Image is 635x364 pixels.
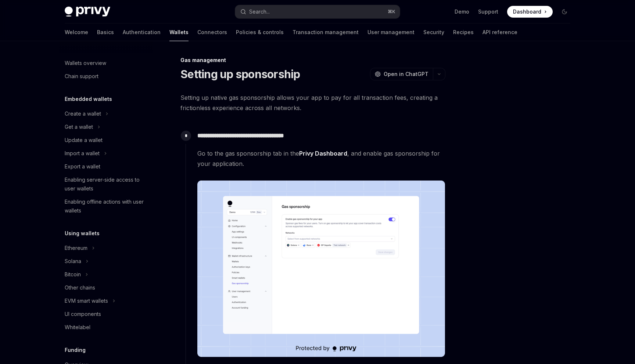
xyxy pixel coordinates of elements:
[65,7,110,17] img: dark logo
[478,8,498,15] a: Support
[59,120,153,134] button: Get a wallet
[59,255,153,268] button: Solana
[180,92,445,113] span: Setting up native gas sponsorship allows your app to pay for all transaction fees, creating a fri...
[65,257,81,266] div: Solana
[65,23,88,41] a: Welcome
[59,281,153,294] a: Other chains
[97,23,114,41] a: Basics
[293,23,359,41] a: Transaction management
[507,6,553,18] a: Dashboard
[180,68,300,81] h1: Setting up sponsorship
[65,109,101,118] div: Create a wallet
[59,173,153,195] a: Enabling server-side access to user wallets
[59,195,153,217] a: Enabling offline actions with user wallets
[65,136,103,145] div: Update a wallet
[513,8,541,15] span: Dashboard
[65,95,112,103] h5: Embedded wallets
[65,72,98,81] div: Chain support
[65,197,148,215] div: Enabling offline actions with user wallets
[482,23,517,41] a: API reference
[65,310,101,318] div: UI components
[65,244,87,252] div: Ethereum
[388,9,395,15] span: ⌘ K
[65,346,86,354] h5: Funding
[65,123,93,131] div: Get a wallet
[197,181,445,357] img: images/gas-sponsorship.png
[59,57,153,70] a: Wallets overview
[59,107,153,120] button: Create a wallet
[559,6,570,18] button: Toggle dark mode
[123,23,161,41] a: Authentication
[423,23,444,41] a: Security
[65,270,81,279] div: Bitcoin
[59,147,153,160] button: Import a wallet
[169,23,189,41] a: Wallets
[59,307,153,321] a: UI components
[249,7,270,16] div: Search...
[65,59,106,68] div: Wallets overview
[367,23,415,41] a: User management
[65,283,95,292] div: Other chains
[65,323,90,332] div: Whitelabel
[59,241,153,255] button: Ethereum
[65,229,100,238] h5: Using wallets
[65,175,148,193] div: Enabling server-side access to user wallets
[65,149,100,158] div: Import a wallet
[299,150,347,157] a: Privy Dashboard
[384,70,428,78] span: Open in ChatGPT
[59,70,153,83] a: Chain support
[197,23,227,41] a: Connectors
[370,68,433,80] button: Open in ChatGPT
[59,294,153,307] button: EVM smart wallets
[65,162,100,171] div: Export a wallet
[59,134,153,147] a: Update a wallet
[65,296,108,305] div: EVM smart wallets
[59,321,153,334] a: Whitelabel
[453,23,474,41] a: Recipes
[236,23,284,41] a: Policies & controls
[180,57,445,64] div: Gas management
[455,8,469,15] a: Demo
[235,5,400,18] button: Search...⌘K
[59,160,153,173] a: Export a wallet
[59,268,153,281] button: Bitcoin
[197,148,445,169] span: Go to the gas sponsorship tab in the , and enable gas sponsorship for your application.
